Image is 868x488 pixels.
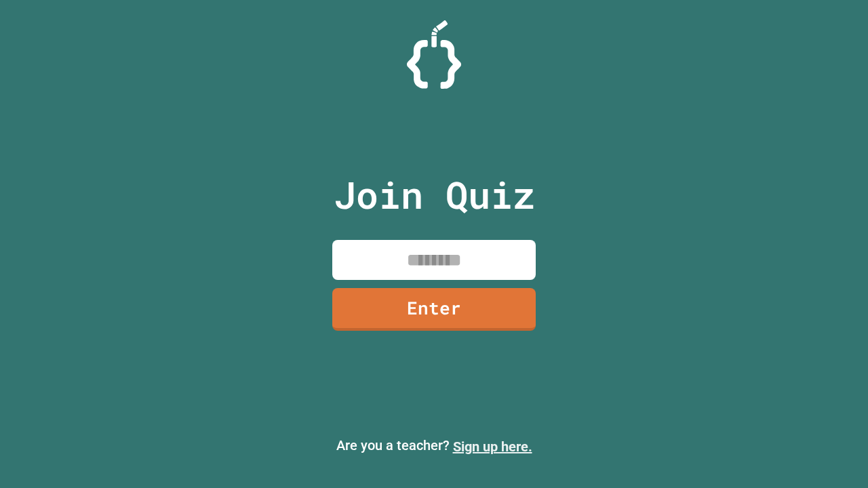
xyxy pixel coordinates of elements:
img: Logo.svg [407,20,461,89]
iframe: chat widget [811,434,854,474]
p: Join Quiz [334,167,535,223]
p: Are you a teacher? [11,435,857,457]
a: Enter [332,288,536,331]
a: Sign up here. [453,439,532,455]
